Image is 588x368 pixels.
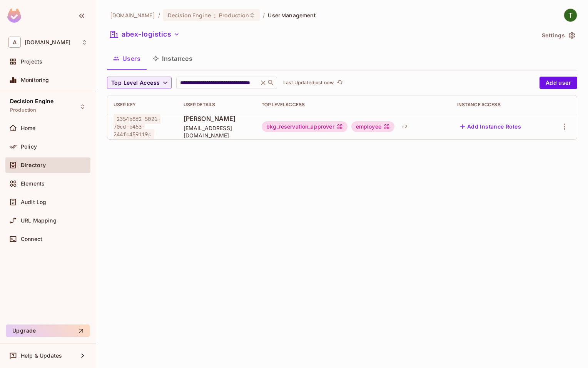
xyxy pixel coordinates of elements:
span: the active workspace [110,12,155,19]
span: URL Mapping [21,217,57,224]
button: Upgrade [6,325,90,337]
span: : [214,12,216,18]
span: 2354b8f2-5021-70cd-b463-244fc459119c [114,114,160,139]
button: Add Instance Roles [457,120,524,133]
li: / [158,12,160,19]
span: Directory [21,162,46,168]
span: Home [21,125,36,131]
span: Help & Updates [21,353,62,359]
button: Settings [539,29,577,42]
span: Monitoring [21,77,49,83]
span: Elements [21,181,45,187]
button: abex-logistics [107,28,183,40]
span: Decision Engine [168,12,211,19]
div: Instance Access [457,102,541,108]
span: Connect [21,236,42,242]
p: Last Updated just now [283,80,334,86]
button: Users [107,49,147,68]
div: Top Level Access [262,102,445,108]
span: User Management [268,12,316,19]
span: Production [10,107,37,113]
span: Policy [21,144,37,150]
button: Add user [540,77,577,89]
span: refresh [337,79,343,87]
span: Projects [21,59,42,65]
span: [EMAIL_ADDRESS][DOMAIN_NAME] [184,124,249,139]
li: / [263,12,265,19]
div: User Details [184,102,249,108]
span: Audit Log [21,199,46,205]
span: A [8,37,21,48]
div: + 2 [398,120,411,133]
button: Instances [147,49,199,68]
span: Top Level Access [111,78,160,88]
button: refresh [335,78,344,87]
img: Taha ÇEKEN [564,9,577,22]
div: User Key [114,102,171,108]
span: [PERSON_NAME] [184,114,249,123]
button: Top Level Access [107,77,172,89]
span: Production [219,12,249,19]
span: Click to refresh data [334,78,344,87]
div: bkg_reservation_approver [262,121,347,132]
div: employee [351,121,394,132]
span: Decision Engine [10,98,53,104]
img: SReyMgAAAABJRU5ErkJggg== [7,8,21,23]
span: Workspace: abclojistik.com [25,39,70,45]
